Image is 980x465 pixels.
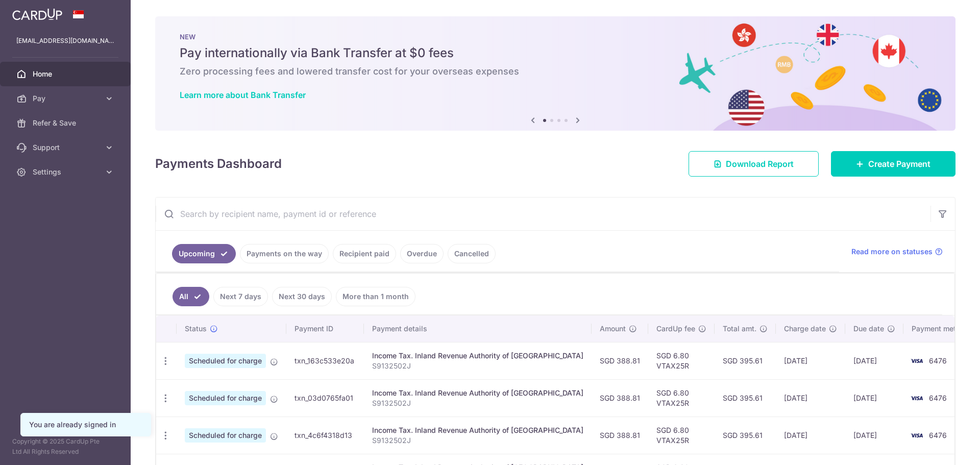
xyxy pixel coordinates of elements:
a: Payments on the way [240,244,329,263]
div: Income Tax. Inland Revenue Authority of [GEOGRAPHIC_DATA] [372,425,583,435]
td: [DATE] [776,417,845,454]
div: You are already signed in [29,420,142,430]
a: Cancelled [448,244,496,263]
td: SGD 6.80 VTAX25R [648,379,715,417]
span: Scheduled for charge [185,354,266,368]
div: Income Tax. Inland Revenue Authority of [GEOGRAPHIC_DATA] [372,351,583,361]
span: Pay [33,93,100,104]
span: Status [185,324,207,334]
td: SGD 395.61 [715,379,776,417]
td: SGD 388.81 [592,379,648,417]
a: Create Payment [831,151,955,177]
a: Learn more about Bank Transfer [180,90,306,100]
span: Refer & Save [33,118,100,128]
td: [DATE] [776,342,845,379]
td: [DATE] [776,379,845,417]
td: SGD 395.61 [715,417,776,454]
td: txn_4c6f4318d13 [286,417,364,454]
td: txn_163c533e20a [286,342,364,379]
span: Download Report [726,158,794,170]
img: Bank transfer banner [155,16,955,131]
span: 6476 [929,394,947,402]
a: Read more on statuses [851,247,943,257]
a: Next 7 days [213,287,268,306]
span: Home [33,69,100,79]
span: Due date [853,324,884,334]
span: Create Payment [868,158,930,170]
td: SGD 388.81 [592,342,648,379]
span: Total amt. [723,324,756,334]
img: Bank Card [906,429,927,442]
img: Bank Card [906,392,927,404]
a: Overdue [400,244,444,263]
p: NEW [180,33,931,41]
span: 6476 [929,431,947,439]
span: Support [33,142,100,153]
h5: Pay internationally via Bank Transfer at $0 fees [180,45,931,61]
td: [DATE] [845,417,903,454]
td: txn_03d0765fa01 [286,379,364,417]
a: Download Report [689,151,819,177]
span: Scheduled for charge [185,428,266,443]
a: All [173,287,209,306]
p: S9132502J [372,361,583,371]
td: SGD 395.61 [715,342,776,379]
span: CardUp fee [656,324,695,334]
td: SGD 6.80 VTAX25R [648,417,715,454]
p: [EMAIL_ADDRESS][DOMAIN_NAME] [16,36,114,46]
td: [DATE] [845,379,903,417]
p: S9132502J [372,398,583,408]
img: Bank Card [906,355,927,367]
span: Settings [33,167,100,177]
img: CardUp [12,8,62,20]
td: [DATE] [845,342,903,379]
div: Income Tax. Inland Revenue Authority of [GEOGRAPHIC_DATA] [372,388,583,398]
a: Recipient paid [333,244,396,263]
th: Payment ID [286,315,364,342]
span: Charge date [784,324,826,334]
span: Scheduled for charge [185,391,266,405]
h6: Zero processing fees and lowered transfer cost for your overseas expenses [180,65,931,78]
span: Read more on statuses [851,247,933,257]
a: Upcoming [172,244,236,263]
input: Search by recipient name, payment id or reference [156,198,930,230]
a: Next 30 days [272,287,332,306]
h4: Payments Dashboard [155,155,282,173]
p: S9132502J [372,435,583,446]
th: Payment details [364,315,592,342]
td: SGD 6.80 VTAX25R [648,342,715,379]
a: More than 1 month [336,287,415,306]
span: 6476 [929,356,947,365]
span: Amount [600,324,626,334]
td: SGD 388.81 [592,417,648,454]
